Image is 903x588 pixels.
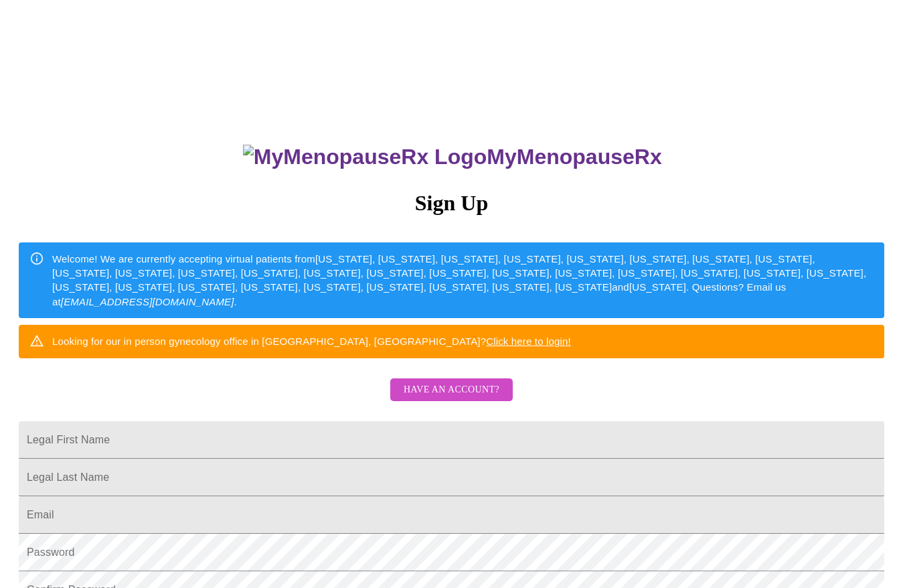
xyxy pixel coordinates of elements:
span: Have an account? [404,382,499,398]
button: Have an account? [390,378,513,402]
a: Have an account? [387,393,516,405]
h3: MyMenopauseRx [21,145,885,169]
div: Looking for our in person gynecology office in [GEOGRAPHIC_DATA], [GEOGRAPHIC_DATA]? [52,329,571,354]
em: [EMAIL_ADDRESS][DOMAIN_NAME] [61,296,234,307]
h3: Sign Up [19,191,884,216]
a: Click here to login! [486,336,571,347]
div: Welcome! We are currently accepting virtual patients from [US_STATE], [US_STATE], [US_STATE], [US... [52,246,874,315]
img: MyMenopauseRx Logo [243,145,487,169]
